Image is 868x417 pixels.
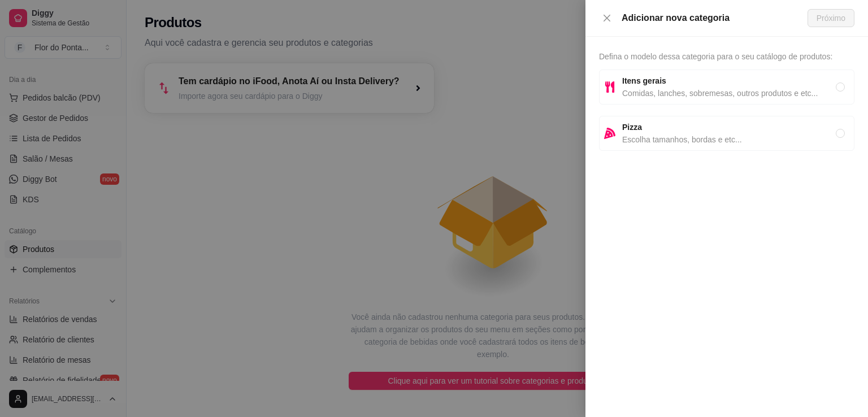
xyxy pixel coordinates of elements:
[622,123,642,132] strong: Pizza
[622,87,836,99] span: Comidas, lanches, sobremesas, outros produtos e etc...
[599,52,832,61] span: Defina o modelo dessa categoria para o seu catálogo de produtos:
[808,9,854,27] button: Próximo
[602,14,611,23] span: close
[622,76,666,85] strong: Itens gerais
[599,13,615,24] button: Close
[622,133,836,146] span: Escolha tamanhos, bordas e etc...
[622,11,808,25] div: Adicionar nova categoria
